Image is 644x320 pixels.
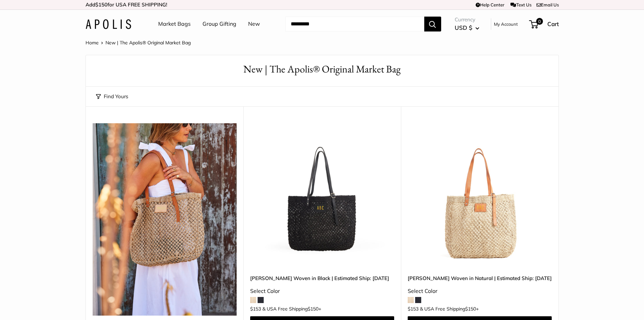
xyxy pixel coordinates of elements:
[476,2,504,7] a: Help Center
[536,18,543,25] span: 0
[96,92,128,101] button: Find Yours
[536,2,559,7] a: Email Us
[86,40,99,46] a: Home
[420,306,479,311] span: & USA Free Shipping +
[105,40,191,46] span: New | The Apolis® Original Market Bag
[408,306,419,312] span: $153
[424,17,441,31] button: Search
[455,15,479,24] span: Currency
[250,306,261,312] span: $153
[202,19,236,29] a: Group Gifting
[86,38,191,47] nav: Breadcrumb
[408,123,552,268] img: Mercado Woven in Natural | Estimated Ship: Oct. 19th
[250,286,394,296] div: Select Color
[455,22,479,33] button: USD $
[494,20,518,28] a: My Account
[86,19,131,29] img: Apolis
[158,19,191,29] a: Market Bags
[262,306,321,311] span: & USA Free Shipping +
[95,1,108,8] span: $150
[465,306,476,312] span: $150
[408,123,552,268] a: Mercado Woven in Natural | Estimated Ship: Oct. 19thMercado Woven in Natural | Estimated Ship: Oc...
[408,286,552,296] div: Select Color
[547,20,559,27] span: Cart
[250,123,394,268] a: Mercado Woven in Black | Estimated Ship: Oct. 26thMercado Woven in Black | Estimated Ship: Oct. 26th
[455,24,472,31] span: USD $
[308,306,318,312] span: $150
[510,2,531,7] a: Text Us
[93,123,237,316] img: Mercado Woven — Handwoven from 100% golden jute by artisan women taking over 20 hours to craft.
[250,123,394,268] img: Mercado Woven in Black | Estimated Ship: Oct. 26th
[96,62,548,77] h1: New | The Apolis® Original Market Bag
[408,274,552,282] a: [PERSON_NAME] Woven in Natural | Estimated Ship: [DATE]
[248,19,260,29] a: New
[250,274,394,282] a: [PERSON_NAME] Woven in Black | Estimated Ship: [DATE]
[285,17,424,31] input: Search...
[530,19,559,29] a: 0 Cart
